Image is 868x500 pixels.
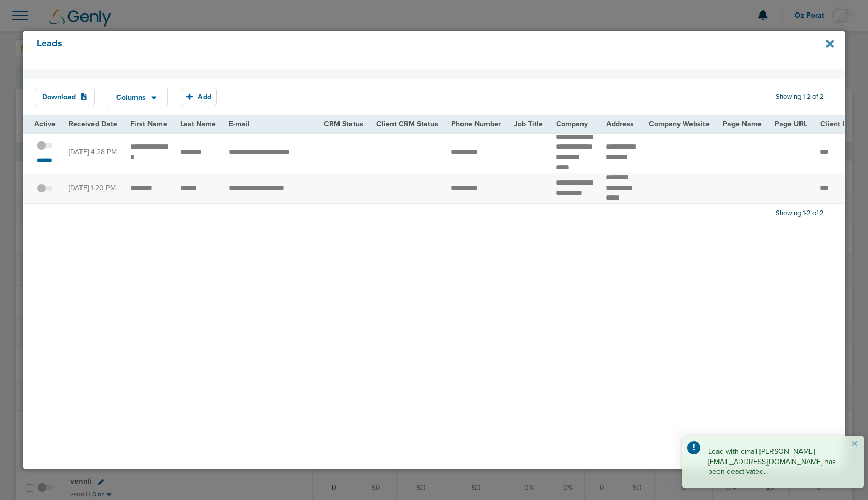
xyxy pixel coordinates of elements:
[116,94,146,101] span: Columns
[642,116,716,132] th: Company Website
[851,438,858,451] button: Close
[324,120,363,128] span: CRM Status
[34,120,56,128] span: Active
[775,120,807,128] span: Page URL
[130,120,167,128] span: First Name
[229,120,250,128] span: E-mail
[549,116,600,132] th: Company
[776,209,824,218] span: Showing 1-2 of 2
[370,116,444,132] th: Client CRM Status
[37,38,754,62] h4: Leads
[181,88,217,106] button: Add
[198,93,211,101] span: Add
[820,120,849,128] span: Client Id
[180,120,216,128] span: Last Name
[682,436,864,488] div: Lead with email [PERSON_NAME][EMAIL_ADDRESS][DOMAIN_NAME] has been deactivated.
[451,120,501,128] span: Phone Number
[69,120,117,128] span: Received Date
[62,173,124,203] td: [DATE] 1:20 PM
[62,132,124,173] td: [DATE] 4:28 PM
[776,93,824,101] span: Showing 1-2 of 2
[716,116,768,132] th: Page Name
[600,116,642,132] th: Address
[34,88,95,106] button: Download
[507,116,549,132] th: Job Title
